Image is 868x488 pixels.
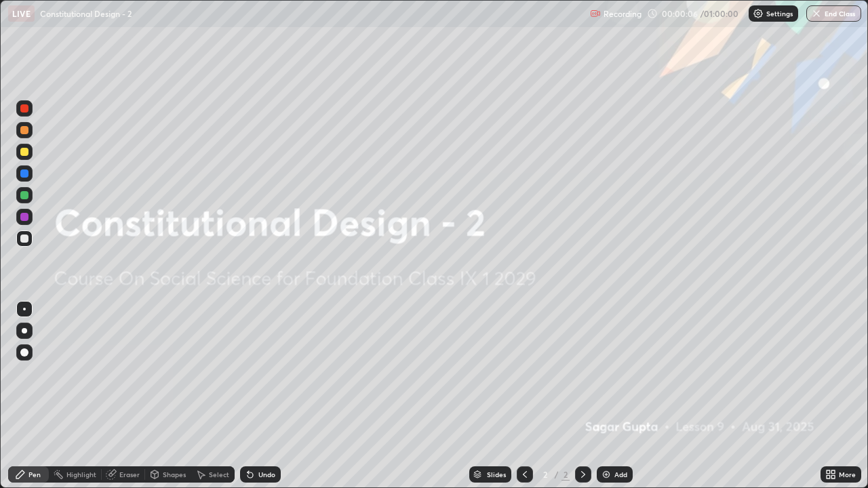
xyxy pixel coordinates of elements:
div: More [839,471,856,478]
p: Recording [604,9,642,19]
div: 2 [538,470,552,479]
p: Constitutional Design - 2 [40,8,132,19]
div: Select [209,471,229,478]
img: end-class-cross [811,8,822,19]
button: End Class [806,5,861,22]
div: 2 [561,468,570,481]
div: Undo [258,471,275,478]
div: Shapes [163,471,186,478]
p: LIVE [12,8,31,19]
div: Eraser [119,471,140,478]
p: Settings [766,10,793,17]
div: / [555,470,559,479]
div: Highlight [66,471,96,478]
img: class-settings-icons [753,8,764,19]
div: Slides [487,471,506,478]
img: recording.375f2c34.svg [590,8,601,19]
div: Pen [28,471,41,478]
div: Add [614,471,627,478]
img: add-slide-button [601,469,612,480]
